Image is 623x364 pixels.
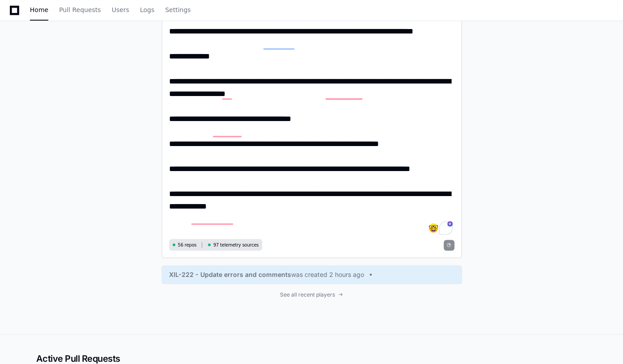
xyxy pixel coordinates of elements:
a: XIL-222 - Update errors and commentswas created 2 hours ago [169,270,454,279]
span: See all recent players [280,291,335,298]
span: Pull Requests [59,7,101,13]
a: See all recent players [161,291,462,298]
span: was created 2 hours ago [291,270,364,279]
span: XIL-222 - Update errors and comments [169,270,291,279]
span: 56 repos [178,242,197,248]
span: Logs [140,7,154,13]
span: Users [112,7,129,13]
span: Home [30,7,48,13]
span: 97 telemetry sources [213,242,259,248]
span: Settings [165,7,191,13]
